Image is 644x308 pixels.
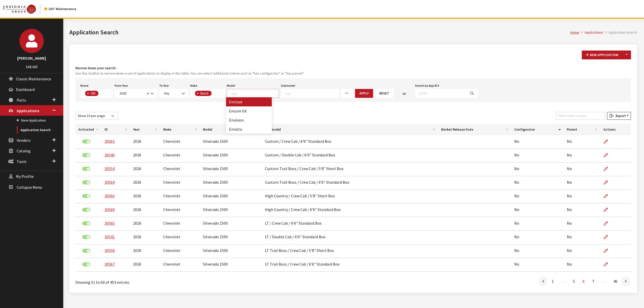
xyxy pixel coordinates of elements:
label: Brand [80,83,88,88]
th: Market Release Date: activate to sort column ascending [438,124,511,135]
td: Silverado 1500 [200,149,262,162]
td: No [511,162,564,176]
button: New Application [582,51,622,59]
span: Any [159,89,188,98]
a: Edit Application [603,231,612,243]
a: 30558 [105,248,115,253]
a: Edit Application [603,149,612,161]
div: Showing 51 to 60 of 453 entries [75,276,303,285]
button: Remove item [195,91,200,96]
td: No [511,217,564,231]
button: Remove all items [146,91,149,97]
td: No [564,176,600,190]
td: 2026 [130,258,160,272]
td: 2026 [130,203,160,217]
small: Use this toolbar to narrow down a set of applications to display in the table. You can select add... [75,71,631,76]
li: Applications [579,30,603,35]
a: Edit Application [603,258,612,271]
span: 2025 [118,91,146,96]
a: 30560 [105,193,115,198]
td: Silverado 1500 [200,244,262,258]
li: GM [85,91,98,96]
a: 30565 [105,221,115,226]
td: 2026 [130,135,160,149]
a: 30569 [105,207,115,212]
div: UAT Maintenance [44,6,76,12]
td: Chevrolet [160,217,200,231]
td: Custom Trail Boss / Crew Cab / 6'6" Standard Box [262,176,438,190]
td: LT / Double Cab / 6'6" Standard Box [262,231,438,244]
button: Export [607,112,631,120]
a: 30563 [105,139,115,144]
a: Edit Application [603,190,612,202]
a: 30541 [105,234,115,239]
td: Silverado 1500 [200,162,262,176]
td: Silverado 1500 [200,231,262,244]
button: Remove item [85,91,90,96]
td: No [511,231,564,244]
span: Parts [17,98,26,103]
span: × [197,91,199,96]
td: No [564,244,600,258]
td: High Country / Crew Cab / 6'6" Standard Box [262,203,438,217]
td: No [511,135,564,149]
td: Silverado 1500 [200,203,262,217]
a: 7 [589,276,598,286]
label: To Year [159,83,169,88]
td: No [564,217,600,231]
td: No [511,244,564,258]
td: 2026 [130,149,160,162]
a: 30567 [105,262,115,267]
textarea: Search [231,91,279,96]
span: or [403,91,406,96]
label: From Year [115,83,128,88]
td: Custom / Double Cab / 6'6" Standard Box [262,149,438,162]
td: 2026 [130,217,160,231]
th: ID: activate to sort column ascending [101,124,130,135]
a: 6 [579,276,588,286]
a: Log out [26,64,37,68]
th: Make: activate to sort column ascending [160,124,200,135]
span: Any [164,91,170,96]
img: John Swartwout [19,29,44,53]
span: Any [162,91,185,96]
td: Silverado 1500 [200,258,262,272]
a: 1 [548,276,557,286]
td: No [564,149,600,162]
a: 30554 [105,166,115,171]
td: LT / Crew Cab / 6'6" Standard Box [262,217,438,231]
td: Chevrolet [160,162,200,176]
td: Chevrolet [160,176,200,190]
span: 2025 [115,89,157,98]
input: Filter table results [556,112,605,120]
td: 2026 [130,231,160,244]
span: GM [90,91,97,96]
li: Envision [226,115,272,125]
th: Actions [600,124,631,135]
span: Buick [200,91,210,96]
textarea: Search [213,91,216,96]
td: No [511,176,564,190]
label: Search by App ID # [415,83,439,88]
textarea: Search [285,91,339,96]
li: Application Search [603,30,637,35]
a: Edit Application [603,217,612,230]
td: LT Trail Boss / Crew Cab / 6'6" Standard Box [262,258,438,272]
span: Export [613,113,626,118]
td: Custom / Crew Cab / 6'6" Standard Box [262,135,438,149]
td: 2026 [130,190,160,203]
span: × [147,91,149,96]
button: Reset [375,89,393,98]
td: No [564,231,600,244]
td: No [564,203,600,217]
td: No [564,258,600,272]
li: Encore GX [226,106,272,115]
span: Catalog [17,148,31,153]
h4: Narrow down your search: [75,65,631,71]
td: Chevrolet [160,190,200,203]
a: 5 [569,276,578,286]
span: Applications [17,108,39,113]
a: 30540 [105,152,115,157]
a: 30564 [105,180,115,185]
td: Chevrolet [160,244,200,258]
